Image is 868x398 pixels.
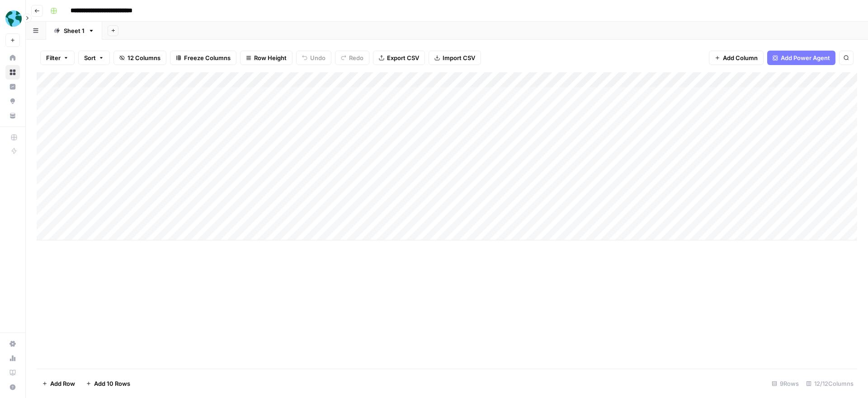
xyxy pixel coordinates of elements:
[46,22,102,40] a: Sheet 1
[5,10,22,27] img: Participate Learning Logo
[37,376,80,391] button: Add Row
[254,53,287,62] span: Row Height
[5,80,20,94] a: Insights
[78,51,110,65] button: Sort
[767,51,835,65] button: Add Power Agent
[46,53,61,62] span: Filter
[5,337,20,351] a: Settings
[40,51,75,65] button: Filter
[443,53,475,62] span: Import CSV
[84,53,96,62] span: Sort
[310,53,325,62] span: Undo
[802,376,857,391] div: 12/12 Columns
[5,380,20,394] button: Help + Support
[387,53,419,62] span: Export CSV
[349,53,363,62] span: Redo
[5,7,20,30] button: Workspace: Participate Learning
[240,51,292,65] button: Row Height
[5,365,20,380] a: Learning Hub
[184,53,231,62] span: Freeze Columns
[5,351,20,365] a: Usage
[781,53,830,62] span: Add Power Agent
[113,51,166,65] button: 12 Columns
[429,51,481,65] button: Import CSV
[64,26,85,35] div: Sheet 1
[296,51,331,65] button: Undo
[127,53,160,62] span: 12 Columns
[768,376,802,391] div: 9 Rows
[723,53,758,62] span: Add Column
[80,376,136,391] button: Add 10 Rows
[50,379,75,388] span: Add Row
[709,51,764,65] button: Add Column
[5,51,20,65] a: Home
[94,379,130,388] span: Add 10 Rows
[373,51,425,65] button: Export CSV
[5,94,20,108] a: Opportunities
[335,51,369,65] button: Redo
[170,51,236,65] button: Freeze Columns
[5,108,20,123] a: Your Data
[5,65,20,80] a: Browse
